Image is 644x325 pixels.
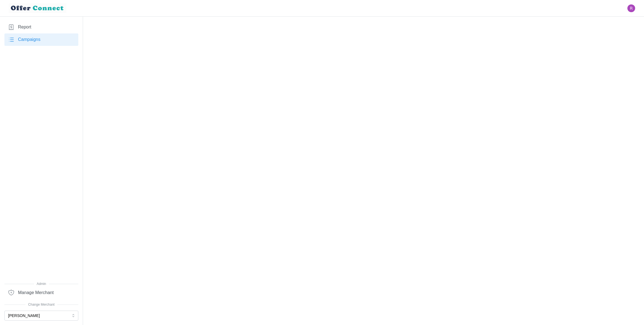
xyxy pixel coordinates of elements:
span: Admin [4,281,78,287]
button: [PERSON_NAME] [4,311,78,321]
span: Change Merchant [4,302,78,307]
span: Manage Merchant [18,289,54,296]
span: Report [18,24,31,31]
a: Report [4,21,78,33]
img: Ryan Gribben [627,4,635,12]
a: Manage Merchant [4,286,78,299]
a: Campaigns [4,33,78,46]
button: Open user button [627,4,635,12]
span: Campaigns [18,36,40,43]
img: loyalBe Logo [9,3,66,13]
